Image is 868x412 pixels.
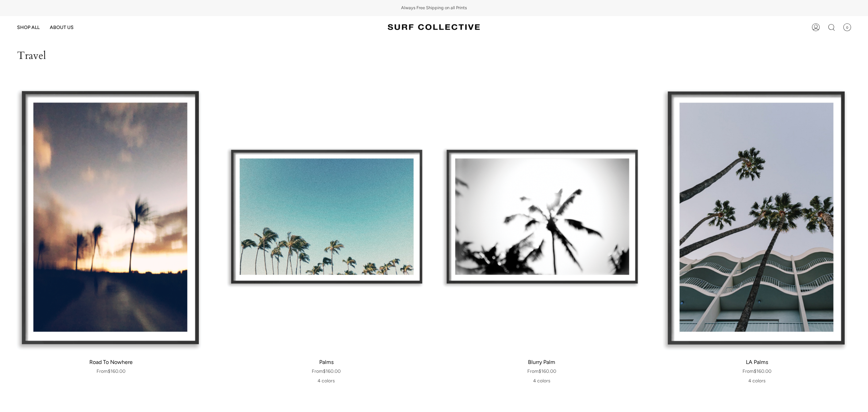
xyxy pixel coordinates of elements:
span: Road To Nowhere [14,358,208,366]
span: 0 [843,23,851,31]
img: Surf Collective [388,21,480,34]
small: From [97,368,108,374]
span: $160.00 [527,368,556,374]
a: 0 [839,16,855,39]
a: Blurry Palm [438,353,646,391]
span: Always Free Shipping on all Prints [401,5,467,11]
span: $160.00 [312,368,341,374]
span: $160.00 [742,368,771,374]
span: 4 colors [222,375,430,387]
small: From [312,368,323,374]
span: ABOUT US [50,25,74,30]
span: 4 colors [653,375,861,387]
a: Palms [222,82,430,353]
span: Blurry Palm [444,358,639,366]
a: LA Palms [653,353,861,391]
a: Blurry Palm [438,82,646,353]
a: SHOP ALL [12,16,45,39]
span: LA Palms [660,358,854,366]
a: ABOUT US [45,16,79,39]
span: $160.00 [97,368,126,374]
a: Palms [222,353,430,391]
span: SHOP ALL [17,25,40,30]
span: 4 colors [438,375,646,387]
small: From [742,368,754,374]
span: Palms [229,358,424,366]
a: LA Palms [653,82,861,353]
h1: Travel [17,49,851,62]
a: Road To Nowhere [7,82,215,353]
a: Road To Nowhere [7,353,215,387]
small: From [527,368,539,374]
